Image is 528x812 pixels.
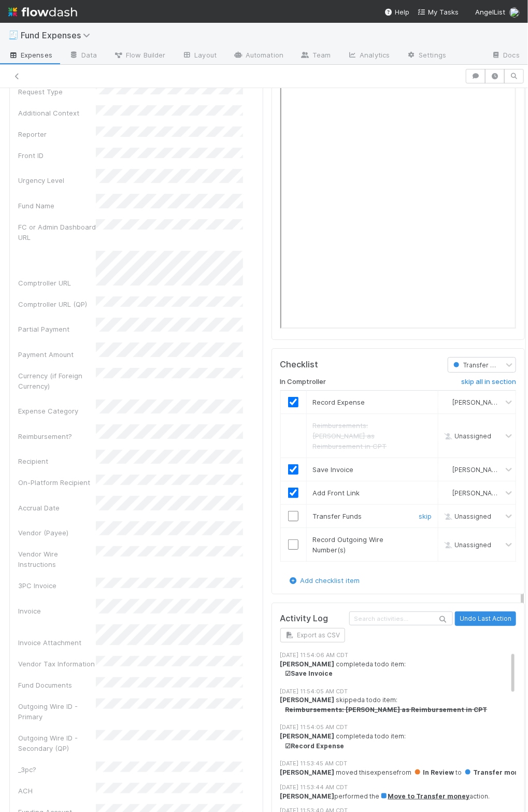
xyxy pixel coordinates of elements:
[418,8,459,16] span: My Tasks
[442,541,491,549] span: Unassigned
[18,222,96,243] div: FC or Admin Dashboard URL
[61,48,105,64] a: Data
[313,398,365,406] span: Record Expense
[18,87,96,97] div: Request Type
[339,48,398,64] a: Analytics
[349,611,453,625] input: Search activities...
[452,466,503,474] span: [PERSON_NAME]
[280,614,348,624] h5: Activity Log
[280,378,326,386] h6: In Comptroller
[455,611,516,626] button: Undo Last Action
[313,421,387,450] span: Reimbursements: [PERSON_NAME] as Reimbursement in CPT
[452,398,503,406] span: [PERSON_NAME]
[419,512,432,520] a: skip
[443,465,451,474] img: avatar_93b89fca-d03a-423a-b274-3dd03f0a621f.png
[413,768,454,776] span: In Review
[280,792,335,800] strong: [PERSON_NAME]
[18,549,96,569] div: Vendor Wire Instructions
[18,456,96,466] div: Recipient
[483,48,528,64] a: Docs
[313,465,354,474] span: Save Invoice
[475,8,505,16] span: AngelList
[18,108,96,118] div: Additional Context
[18,786,96,796] div: ACH
[18,659,96,669] div: Vendor Tax Information
[286,742,345,750] strong: ☑ Record Expense
[280,768,335,776] strong: [PERSON_NAME]
[21,30,95,40] span: Fund Expenses
[288,576,360,585] a: Add checklist item
[18,637,96,648] div: Invoice Attachment
[443,489,451,497] img: avatar_93b89fca-d03a-423a-b274-3dd03f0a621f.png
[286,706,488,714] strong: Reimbursements: [PERSON_NAME] as Reimbursement in CPT
[105,48,174,64] a: Flow Builder
[18,606,96,616] div: Invoice
[18,324,96,334] div: Partial Payment
[18,733,96,753] div: Outgoing Wire ID - Secondary (QP)
[18,764,96,775] div: _3pc?
[18,371,96,391] div: Currency (if Foreign Currency)
[18,528,96,538] div: Vendor (Payee)
[398,48,454,64] a: Settings
[451,361,511,369] span: Transfer money
[18,175,96,186] div: Urgency Level
[18,477,96,488] div: On-Platform Recipient
[461,378,516,386] h6: skip all in section
[113,50,165,60] span: Flow Builder
[313,512,362,520] span: Transfer Funds
[442,432,491,440] span: Unassigned
[292,48,339,64] a: Team
[443,398,451,406] img: avatar_93b89fca-d03a-423a-b274-3dd03f0a621f.png
[8,50,52,60] span: Expenses
[18,299,96,309] div: Comptroller URL (QP)
[280,360,319,370] h5: Checklist
[18,431,96,441] div: Reimbursement?
[174,48,225,64] a: Layout
[18,406,96,416] div: Expense Category
[442,512,491,520] span: Unassigned
[18,129,96,139] div: Reporter
[380,792,470,800] a: Move to Transfer money
[509,7,520,18] img: avatar_93b89fca-d03a-423a-b274-3dd03f0a621f.png
[286,669,333,677] strong: ☑ Save Invoice
[18,503,96,513] div: Accrual Date
[225,48,292,64] a: Automation
[384,7,409,17] div: Help
[280,696,335,704] strong: [PERSON_NAME]
[18,150,96,161] div: Front ID
[8,3,77,21] img: logo-inverted-e16ddd16eac7371096b0.svg
[280,732,335,740] strong: [PERSON_NAME]
[280,628,345,643] button: Export as CSV
[18,701,96,722] div: Outgoing Wire ID - Primary
[452,489,503,497] span: [PERSON_NAME]
[18,680,96,690] div: Fund Documents
[18,201,96,211] div: Fund Name
[313,489,360,497] span: Add Front Link
[18,278,96,288] div: Comptroller URL
[464,768,527,776] span: Transfer money
[18,580,96,591] div: 3PC Invoice
[8,31,19,39] span: 🧾
[18,349,96,360] div: Payment Amount
[313,535,384,554] span: Record Outgoing Wire Number(s)
[418,7,459,17] a: My Tasks
[280,660,335,668] strong: [PERSON_NAME]
[461,378,516,390] a: skip all in section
